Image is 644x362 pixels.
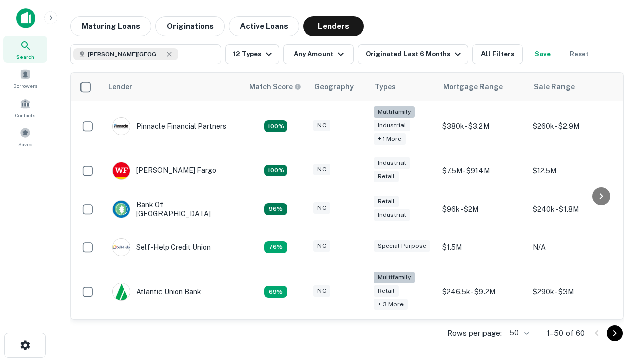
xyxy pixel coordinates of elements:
div: NC [313,164,330,175]
h6: Match Score [249,81,299,93]
div: Retail [374,285,399,297]
p: 1–50 of 60 [547,327,585,339]
th: Lender [102,73,243,101]
span: Contacts [15,111,35,119]
th: Types [369,73,437,101]
div: Atlantic Union Bank [112,283,201,301]
a: Saved [3,123,47,150]
td: $260k - $2.9M [528,101,618,152]
iframe: Chat Widget [594,249,644,298]
button: Go to next page [607,325,623,341]
td: $1.5M [437,228,528,266]
span: Saved [18,140,33,148]
button: Originated Last 6 Months [358,44,468,64]
th: Geography [308,73,369,101]
div: Industrial [374,209,410,221]
td: $380k - $3.2M [437,101,528,152]
div: NC [313,285,330,297]
div: + 1 more [374,133,406,145]
button: Lenders [303,16,364,36]
div: Matching Properties: 14, hasApolloMatch: undefined [264,203,287,215]
span: Search [16,53,34,61]
div: Originated Last 6 Months [366,48,464,60]
div: [PERSON_NAME] Fargo [112,162,216,180]
button: 12 Types [225,44,279,64]
div: Retail [374,171,399,183]
div: NC [313,120,330,131]
button: Originations [155,16,225,36]
div: Pinnacle Financial Partners [112,117,226,135]
p: Rows per page: [447,327,502,339]
div: Multifamily [374,271,415,283]
div: Types [375,81,396,93]
button: Active Loans [229,16,299,36]
div: Matching Properties: 26, hasApolloMatch: undefined [264,120,287,132]
div: Matching Properties: 11, hasApolloMatch: undefined [264,241,287,253]
td: N/A [528,228,618,266]
a: Search [3,36,47,63]
a: Borrowers [3,65,47,92]
button: Maturing Loans [70,16,151,36]
td: $290k - $3M [528,266,618,317]
img: capitalize-icon.png [16,8,35,28]
button: All Filters [472,44,523,64]
th: Sale Range [528,73,618,101]
button: Reset [563,44,595,64]
img: picture [113,201,130,218]
div: 50 [506,326,531,340]
div: Special Purpose [374,240,430,252]
div: Retail [374,196,399,207]
div: NC [313,202,330,214]
td: $240k - $1.8M [528,190,618,228]
th: Mortgage Range [437,73,528,101]
div: Mortgage Range [443,81,503,93]
button: Any Amount [283,44,354,64]
img: picture [113,118,130,135]
div: + 3 more [374,299,408,310]
div: NC [313,240,330,252]
div: Sale Range [534,81,575,93]
div: Self-help Credit Union [112,238,211,256]
span: [PERSON_NAME][GEOGRAPHIC_DATA], [GEOGRAPHIC_DATA] [88,50,163,59]
td: $96k - $2M [437,190,528,228]
th: Capitalize uses an advanced AI algorithm to match your search with the best lender. The match sco... [243,73,308,101]
div: Lender [108,81,132,93]
div: Multifamily [374,106,415,118]
a: Contacts [3,94,47,121]
img: picture [113,283,130,300]
div: Geography [314,81,354,93]
td: $246.5k - $9.2M [437,266,528,317]
span: Borrowers [13,82,37,90]
div: Matching Properties: 15, hasApolloMatch: undefined [264,165,287,177]
td: $12.5M [528,152,618,190]
img: picture [113,162,130,179]
td: $7.5M - $914M [437,152,528,190]
img: picture [113,239,130,256]
div: Matching Properties: 10, hasApolloMatch: undefined [264,286,287,298]
button: Save your search to get updates of matches that match your search criteria. [527,44,559,64]
div: Industrial [374,120,410,131]
div: Bank Of [GEOGRAPHIC_DATA] [112,200,233,218]
div: Capitalize uses an advanced AI algorithm to match your search with the best lender. The match sco... [249,81,301,93]
div: Industrial [374,157,410,169]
